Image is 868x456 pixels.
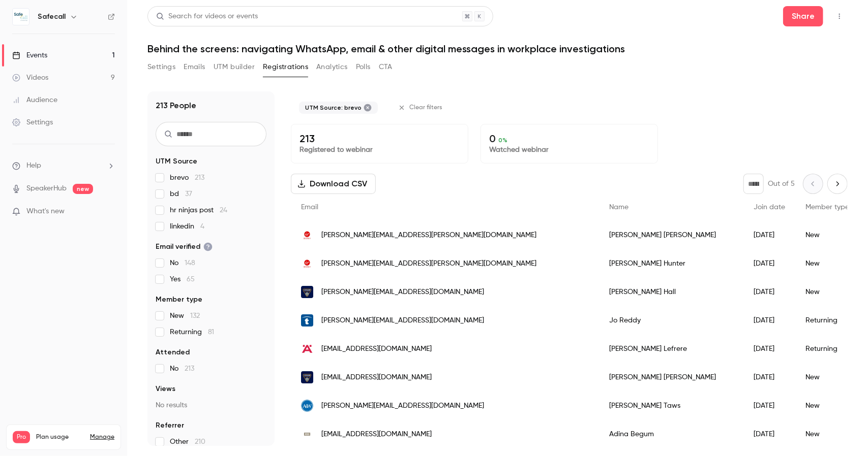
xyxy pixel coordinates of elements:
div: New [795,363,859,392]
h6: Safecall [38,12,66,22]
button: Analytics [316,59,348,75]
div: [PERSON_NAME] Taws [599,392,743,420]
button: Polls [356,59,371,75]
span: Name [609,204,628,211]
div: Events [12,50,47,60]
span: [EMAIL_ADDRESS][DOMAIN_NAME] [321,429,432,440]
div: [DATE] [743,221,795,249]
span: brevo [170,173,204,183]
div: Jo Reddy [599,306,743,335]
span: [PERSON_NAME][EMAIL_ADDRESS][DOMAIN_NAME] [321,401,484,411]
li: help-dropdown-opener [12,160,115,171]
div: New [795,278,859,306]
div: New [795,249,859,278]
div: [PERSON_NAME] Lefrere [599,335,743,363]
div: [PERSON_NAME] Hunter [599,249,743,278]
span: No [170,258,195,268]
a: Manage [90,433,114,441]
span: 132 [190,312,200,319]
span: Join date [754,204,785,211]
span: [EMAIL_ADDRESS][DOMAIN_NAME] [321,344,432,354]
p: Watched webinar [489,145,649,155]
span: 65 [187,276,195,283]
span: Email verified [156,242,213,252]
span: [PERSON_NAME][EMAIL_ADDRESS][DOMAIN_NAME] [321,287,484,298]
span: Returning [170,327,214,337]
div: Returning [795,306,859,335]
h1: Behind the screens: navigating WhatsApp, email & other digital messages in workplace investigations [147,43,848,55]
span: hr ninjas post [170,205,227,215]
a: SpeakerHub [26,183,67,194]
button: CTA [379,59,393,75]
img: clevelandfire.gov.uk [301,371,313,383]
img: virginmoney.com [301,229,313,241]
div: [DATE] [743,306,795,335]
div: [DATE] [743,420,795,448]
button: Emails [184,59,205,75]
span: Clear filters [409,104,442,112]
span: Help [26,160,41,171]
span: 81 [208,329,214,336]
span: 213 [195,174,204,181]
span: 210 [195,438,205,445]
span: 24 [220,207,227,214]
iframe: Noticeable Trigger [103,207,115,216]
div: [PERSON_NAME] [PERSON_NAME] [599,363,743,392]
p: 213 [300,133,460,145]
button: Share [783,6,823,26]
img: hafele.co.uk [301,343,313,355]
button: Registrations [263,59,308,75]
button: Remove "brevo" from selected "UTM Source" filter [364,104,372,112]
div: Audience [12,95,57,105]
section: facet-groups [156,156,266,447]
span: UTM Source: brevo [305,104,362,112]
div: Search for videos or events [156,11,258,22]
img: virginmoney.com [301,257,313,270]
p: No results [156,400,266,410]
span: [PERSON_NAME][EMAIL_ADDRESS][DOMAIN_NAME] [321,315,484,326]
button: UTM builder [214,59,255,75]
span: [PERSON_NAME][EMAIL_ADDRESS][PERSON_NAME][DOMAIN_NAME] [321,230,536,241]
span: 0 % [498,137,507,144]
span: New [170,311,200,321]
span: Email [301,204,318,211]
span: linkedin [170,221,204,232]
span: Member type [156,295,202,305]
span: What's new [26,206,65,217]
div: Videos [12,73,48,83]
div: New [795,420,859,448]
img: adur-worthing.gov.uk [301,400,313,412]
span: Attended [156,347,190,357]
p: 0 [489,133,649,145]
span: [EMAIL_ADDRESS][DOMAIN_NAME] [321,372,432,383]
img: akdn.org [301,428,313,440]
span: Other [170,437,205,447]
span: Plan usage [36,433,84,441]
div: [DATE] [743,278,795,306]
span: 37 [185,190,192,198]
div: New [795,221,859,249]
span: Referrer [156,420,184,431]
div: Settings [12,117,53,127]
span: Pro [13,431,30,443]
div: Returning [795,335,859,363]
span: [PERSON_NAME][EMAIL_ADDRESS][PERSON_NAME][DOMAIN_NAME] [321,258,536,269]
img: transcover.com [301,314,313,327]
div: New [795,392,859,420]
button: Next page [827,174,848,194]
span: Yes [170,274,195,284]
button: Settings [147,59,175,75]
p: Registered to webinar [300,145,460,155]
span: UTM Source [156,156,197,167]
div: [PERSON_NAME] [PERSON_NAME] [599,221,743,249]
div: [PERSON_NAME] Hall [599,278,743,306]
div: [DATE] [743,363,795,392]
button: Clear filters [394,100,448,116]
img: Safecall [13,9,29,25]
div: [DATE] [743,335,795,363]
p: Out of 5 [768,179,795,189]
span: No [170,364,194,374]
span: Views [156,384,175,394]
span: 148 [185,259,195,267]
div: Adina Begum [599,420,743,448]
